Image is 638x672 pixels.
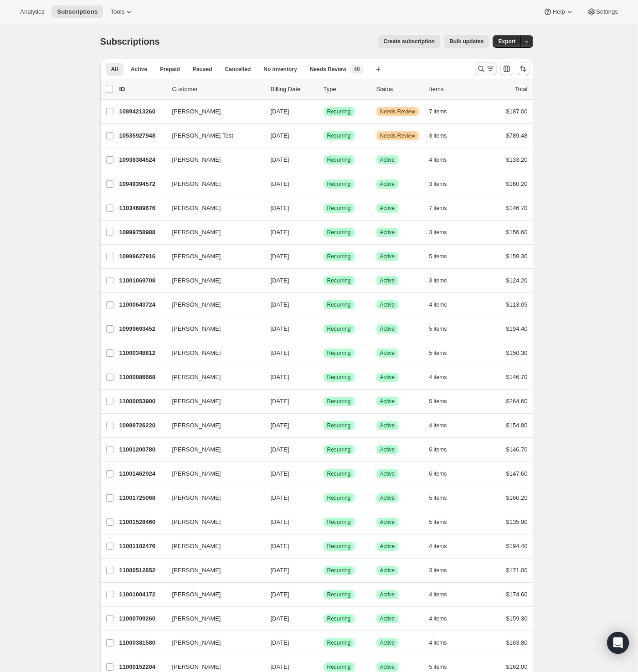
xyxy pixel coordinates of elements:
button: 4 items [429,540,457,553]
button: [PERSON_NAME] [167,273,258,288]
span: Active [380,494,395,502]
button: 5 items [429,395,457,408]
span: Active [380,398,395,405]
p: 11000381580 [119,638,165,647]
span: [PERSON_NAME] [172,469,221,478]
span: Recurring [327,494,351,502]
span: Active [380,253,395,260]
span: Recurring [327,615,351,622]
button: [PERSON_NAME] [167,298,258,312]
p: 11001102476 [119,542,165,551]
span: No inventory [263,66,297,73]
button: Tools [105,5,139,18]
span: [DATE] [271,156,289,163]
button: Create subscription [378,35,440,48]
div: 10999627916[PERSON_NAME][DATE]SuccessRecurringSuccessActive5 items$159.30 [119,250,528,263]
span: $160.20 [506,494,528,501]
span: Tools [110,8,124,15]
div: 10949394572[PERSON_NAME][DATE]SuccessRecurringSuccessActive3 items$160.20 [119,178,528,190]
span: Help [552,8,565,15]
span: [DATE] [271,422,289,429]
p: Billing Date [271,85,316,94]
div: Open Intercom Messenger [607,632,629,654]
span: $159.30 [506,253,528,260]
span: 6 items [429,446,447,453]
span: Cancelled [225,66,251,73]
button: [PERSON_NAME] [167,249,258,264]
span: 7 items [429,205,447,212]
button: [PERSON_NAME] [167,491,258,505]
span: Subscriptions [100,36,160,46]
span: [PERSON_NAME] [172,180,221,189]
span: [PERSON_NAME] [172,397,221,406]
p: 11000643724 [119,300,165,309]
span: [PERSON_NAME] [172,421,221,430]
span: 4 items [429,156,447,164]
span: 5 items [429,518,447,526]
div: 11000053900[PERSON_NAME][DATE]SuccessRecurringSuccessActive5 items$264.60 [119,395,528,408]
span: [PERSON_NAME] [172,228,221,237]
button: 6 items [429,443,457,456]
button: 4 items [429,154,457,166]
span: Recurring [327,205,351,212]
button: 4 items [429,636,457,649]
button: 4 items [429,419,457,432]
p: ID [119,85,165,94]
span: 4 items [429,301,447,308]
button: 5 items [429,347,457,359]
span: $146.70 [506,446,528,453]
button: [PERSON_NAME] [167,177,258,191]
span: 4 items [429,615,447,622]
span: $171.00 [506,567,528,574]
span: [DATE] [271,253,289,260]
div: Type [324,85,369,94]
span: 5 items [429,253,447,260]
span: Recurring [327,325,351,333]
span: Active [380,301,395,308]
span: Recurring [327,470,351,477]
span: $146.70 [506,374,528,380]
p: 11001069708 [119,276,165,285]
span: Create subscription [383,38,435,45]
span: $194.40 [506,543,528,549]
span: $159.30 [506,615,528,622]
span: 40 [354,66,360,73]
button: 5 items [429,492,457,504]
span: Settings [596,8,618,15]
span: [PERSON_NAME] [172,566,221,575]
span: Recurring [327,639,351,646]
span: Active [380,446,395,453]
button: 4 items [429,371,457,384]
span: Active [380,205,395,212]
span: $162.00 [506,663,528,670]
span: Recurring [327,518,351,526]
span: [DATE] [271,301,289,308]
div: 10999758988[PERSON_NAME][DATE]SuccessRecurringSuccessActive3 items$156.60 [119,226,528,239]
span: Recurring [327,301,351,308]
button: [PERSON_NAME] [167,467,258,481]
span: Active [380,543,395,550]
button: 4 items [429,298,457,311]
span: [DATE] [271,108,289,115]
span: 5 items [429,494,447,502]
span: [PERSON_NAME] [172,204,221,213]
button: [PERSON_NAME] [167,515,258,529]
div: 11000381580[PERSON_NAME][DATE]SuccessRecurringSuccessActive4 items$163.80 [119,636,528,649]
p: 11000086668 [119,373,165,382]
span: Active [380,229,395,236]
p: 11000152204 [119,662,165,672]
p: 10999758988 [119,228,165,237]
span: [PERSON_NAME] [172,324,221,333]
button: Settings [581,5,623,18]
button: 4 items [429,612,457,625]
span: Active [380,422,395,429]
p: 10999726220 [119,421,165,430]
span: $174.60 [506,591,528,598]
span: [DATE] [271,325,289,332]
span: Prepaid [160,66,180,73]
span: 4 items [429,639,447,646]
span: 4 items [429,422,447,429]
span: [PERSON_NAME] [172,590,221,599]
div: 11001004172[PERSON_NAME][DATE]SuccessRecurringSuccessActive4 items$174.60 [119,588,528,601]
p: 11001725068 [119,493,165,503]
